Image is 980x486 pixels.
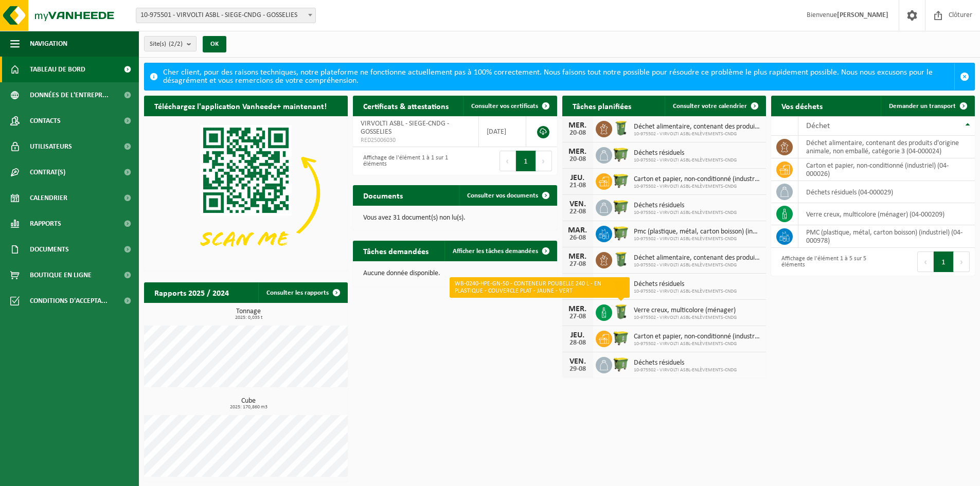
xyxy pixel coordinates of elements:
span: Consulter vos documents [467,192,538,199]
div: 20-08 [567,130,588,137]
p: Vous avez 31 document(s) non lu(s). [363,214,546,222]
span: Carton et papier, non-conditionné (industriel) [634,333,761,341]
span: Déchet alimentaire, contenant des produits d'origine animale, non emballé, catég... [634,123,761,131]
a: Consulter vos documents [459,185,556,206]
span: 10-975502 - VIRVOLTI ASBL-ENLÈVEMENTS-CNDG [634,262,761,268]
strong: [PERSON_NAME] [837,11,888,19]
span: Consulter votre calendrier [673,103,747,110]
div: Cher client, pour des raisons techniques, notre plateforme ne fonctionne actuellement pas à 100% ... [163,63,954,90]
button: 1 [934,251,954,272]
button: Next [954,251,970,272]
span: VIRVOLTI ASBL - SIEGE-CNDG - GOSSELIES [361,120,449,136]
a: Consulter les rapports [258,282,347,303]
span: 10-975502 - VIRVOLTI ASBL-ENLÈVEMENTS-CNDG [634,157,737,164]
img: WB-1100-HPE-GN-50 [612,198,630,215]
img: WB-1100-HPE-GN-50 [612,355,630,373]
span: 10-975502 - VIRVOLTI ASBL-ENLÈVEMENTS-CNDG [634,289,737,295]
h2: Documents [353,185,413,205]
span: Déchet [806,122,830,130]
img: WB-0240-HPE-GN-50 [612,119,630,137]
div: JEU. [567,331,588,339]
div: 20-08 [567,156,588,163]
div: VEN. [567,357,588,366]
span: Afficher les tâches demandées [453,248,538,255]
div: 21-08 [567,182,588,189]
h2: Certificats & attestations [353,96,459,116]
h2: Tâches planifiées [562,96,642,116]
span: RED25006030 [361,136,471,145]
span: Carton et papier, non-conditionné (industriel) [634,175,761,184]
td: [DATE] [479,116,526,147]
h2: Rapports 2025 / 2024 [144,282,239,302]
count: (2/2) [169,41,183,47]
div: Affichage de l'élément 1 à 1 sur 1 éléments [358,150,450,172]
span: Déchets résiduels [634,149,737,157]
div: 27-08 [567,287,588,294]
button: Previous [500,151,516,171]
span: Données de l'entrepr... [30,82,109,108]
a: Demander un transport [881,96,974,116]
div: MER. [567,279,588,287]
span: 10-975502 - VIRVOLTI ASBL-ENLÈVEMENTS-CNDG [634,131,761,137]
span: 10-975502 - VIRVOLTI ASBL-ENLÈVEMENTS-CNDG [634,184,761,190]
span: 10-975501 - VIRVOLTI ASBL - SIEGE-CNDG - GOSSELIES [136,8,315,23]
span: Pmc (plastique, métal, carton boisson) (industriel) [634,228,761,236]
button: OK [203,36,226,52]
button: Next [536,151,552,171]
span: Contacts [30,108,61,134]
a: Consulter vos certificats [463,96,556,116]
td: carton et papier, non-conditionné (industriel) (04-000026) [798,158,975,181]
div: Affichage de l'élément 1 à 5 sur 5 éléments [776,250,868,273]
div: 27-08 [567,313,588,320]
span: 10-975502 - VIRVOLTI ASBL-ENLÈVEMENTS-CNDG [634,315,737,321]
span: Tableau de bord [30,57,85,82]
span: Déchets résiduels [634,202,737,210]
div: 28-08 [567,339,588,347]
span: 10-975502 - VIRVOLTI ASBL-ENLÈVEMENTS-CNDG [634,367,737,373]
span: 10-975502 - VIRVOLTI ASBL-ENLÈVEMENTS-CNDG [634,236,761,242]
div: MER. [567,253,588,261]
h2: Téléchargez l'application Vanheede+ maintenant! [144,96,337,116]
span: Conditions d'accepta... [30,288,108,314]
img: WB-1100-HPE-GN-50 [612,172,630,189]
div: 27-08 [567,261,588,268]
span: Calendrier [30,185,67,211]
h2: Vos déchets [771,96,833,116]
button: 1 [516,151,536,171]
div: MER. [567,305,588,313]
img: WB-1100-HPE-GN-50 [612,146,630,163]
span: Déchets résiduels [634,280,737,289]
span: 10-975501 - VIRVOLTI ASBL - SIEGE-CNDG - GOSSELIES [136,8,316,23]
span: 2025: 0,035 t [149,315,348,320]
p: Aucune donnée disponible. [363,270,546,277]
div: MAR. [567,226,588,235]
img: WB-0240-HPE-GN-50 [612,250,630,268]
span: Déchet alimentaire, contenant des produits d'origine animale, non emballé, catég... [634,254,761,262]
div: MER. [567,148,588,156]
span: Contrat(s) [30,159,65,185]
a: Consulter votre calendrier [665,96,765,116]
span: Déchets résiduels [634,359,737,367]
span: 10-975502 - VIRVOLTI ASBL-ENLÈVEMENTS-CNDG [634,341,761,347]
span: Verre creux, multicolore (ménager) [634,307,737,315]
span: Consulter vos certificats [471,103,538,110]
span: Navigation [30,31,67,57]
span: Boutique en ligne [30,262,92,288]
span: Utilisateurs [30,134,72,159]
td: déchet alimentaire, contenant des produits d'origine animale, non emballé, catégorie 3 (04-000024) [798,136,975,158]
span: 2025: 170,860 m3 [149,405,348,410]
img: WB-1100-HPE-GN-50 [612,329,630,347]
span: Demander un transport [889,103,956,110]
img: Download de VHEPlus App [144,116,348,269]
td: verre creux, multicolore (ménager) (04-000209) [798,203,975,225]
a: Afficher les tâches demandées [444,241,556,261]
span: 10-975502 - VIRVOLTI ASBL-ENLÈVEMENTS-CNDG [634,210,737,216]
div: MER. [567,121,588,130]
img: WB-0240-HPE-GN-50 [612,303,630,320]
div: JEU. [567,174,588,182]
div: 29-08 [567,366,588,373]
button: Previous [917,251,934,272]
td: déchets résiduels (04-000029) [798,181,975,203]
button: Site(s)(2/2) [144,36,197,51]
span: Documents [30,237,69,262]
